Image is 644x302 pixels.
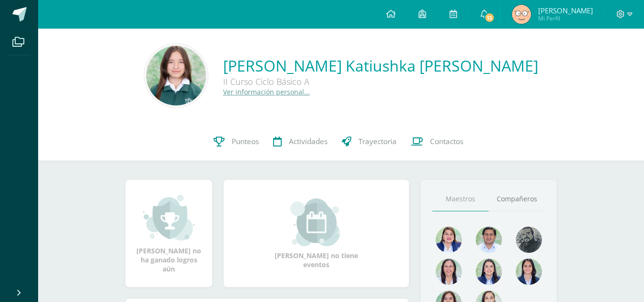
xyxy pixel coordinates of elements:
img: event_small.png [290,198,342,246]
a: Compañeros [489,187,545,211]
img: 60b6c13babb3faabd48e2c3ca159fd1a.png [146,46,206,105]
span: Punteos [232,136,259,146]
a: Contactos [404,123,470,161]
div: II Curso Ciclo Básico A [223,76,509,87]
img: 1e7bfa517bf798cc96a9d855bf172288.png [476,227,502,253]
span: Contactos [430,136,463,146]
a: Punteos [206,123,266,161]
img: d4e0c534ae446c0d00535d3bb96704e9.png [516,259,542,285]
span: [PERSON_NAME] [538,6,593,15]
a: Trayectoria [335,123,404,161]
span: Trayectoria [358,136,397,146]
span: Mi Perfil [538,14,593,22]
img: 4179e05c207095638826b52d0d6e7b97.png [516,227,542,253]
img: bdb7d8157ba45ca2607f873ef1aaac50.png [512,5,531,24]
span: 13 [484,12,495,23]
a: Maestros [432,187,489,211]
img: 78f4197572b4db04b380d46154379998.png [436,259,462,285]
a: Actividades [266,123,335,161]
div: [PERSON_NAME] no ha ganado logros aún [135,194,203,273]
a: [PERSON_NAME] Katiushka [PERSON_NAME] [223,55,538,76]
img: 135afc2e3c36cc19cf7f4a6ffd4441d1.png [436,227,462,253]
span: Actividades [289,136,327,146]
img: achievement_small.png [143,194,195,241]
div: [PERSON_NAME] no tiene eventos [269,198,364,269]
img: 421193c219fb0d09e137c3cdd2ddbd05.png [476,259,502,285]
a: Ver información personal... [223,87,310,96]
